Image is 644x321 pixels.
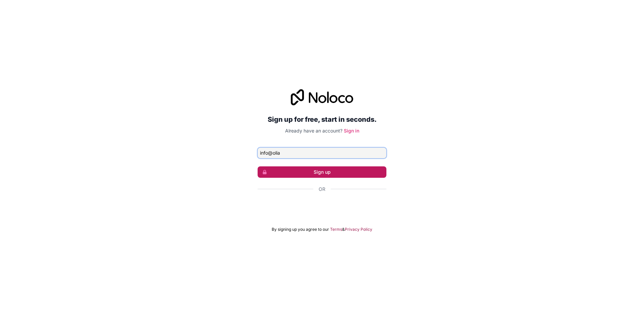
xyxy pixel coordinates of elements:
a: Terms [330,227,342,232]
a: Privacy Policy [345,227,372,232]
iframe: Sign in with Google Button [254,200,390,215]
button: Sign up [258,166,386,178]
span: & [342,227,345,232]
input: Email address [258,148,386,158]
span: Or [319,186,325,193]
a: Sign in [344,128,359,133]
h2: Sign up for free, start in seconds. [258,113,386,125]
span: By signing up you agree to our [272,227,329,232]
span: Already have an account? [285,128,342,133]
